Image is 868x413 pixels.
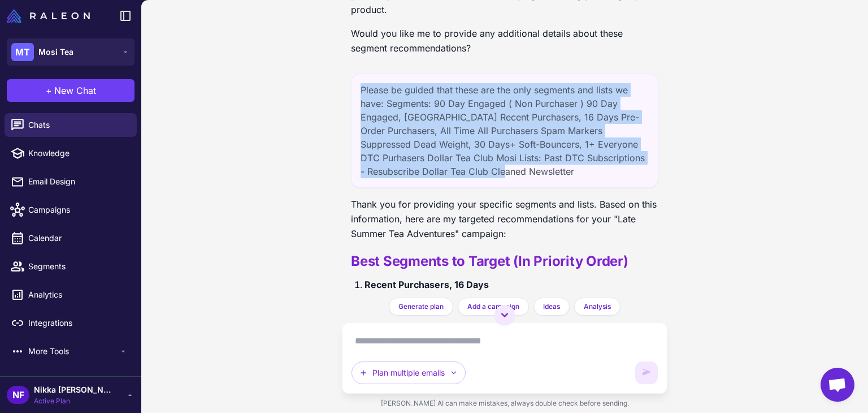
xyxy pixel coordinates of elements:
[28,147,128,160] span: Knowledge
[543,302,560,312] span: Ideas
[7,79,134,102] button: +New Chat
[34,384,113,396] span: Nikka [PERSON_NAME]
[5,198,137,222] a: Campaigns
[54,84,96,97] span: New Chat
[533,298,570,316] button: Ideas
[389,298,453,316] button: Generate plan
[574,298,620,316] button: Analysis
[467,302,519,312] span: Add a campaign
[351,252,658,270] h2: Best Segments to Target (In Priority Order)
[351,197,658,241] p: Thank you for providing your specific segments and lists. Based on this information, here are my ...
[351,362,466,384] button: Plan multiple emails
[821,368,854,402] div: Open chat
[46,84,52,97] span: +
[351,74,658,188] div: Please be guided that these are the only segments and lists we have: Segments: 90 Day Engaged ( N...
[34,396,113,406] span: Active Plan
[342,394,667,413] div: [PERSON_NAME] AI can make mistakes, always double check before sending.
[458,298,529,316] button: Add a campaign
[5,113,137,137] a: Chats
[28,204,128,216] span: Campaigns
[28,232,128,244] span: Calendar
[11,43,34,61] div: MT
[7,9,94,23] a: Raleon Logo
[28,345,119,358] span: More Tools
[5,311,137,335] a: Integrations
[28,119,128,131] span: Chats
[351,26,658,55] p: Would you like me to provide any additional details about these segment recommendations?
[5,141,137,165] a: Knowledge
[28,317,128,329] span: Integrations
[5,283,137,307] a: Analytics
[398,302,444,312] span: Generate plan
[28,175,128,188] span: Email Design
[5,170,137,193] a: Email Design
[5,226,137,250] a: Calendar
[364,279,489,290] strong: Recent Purchasers, 16 Days
[7,38,134,66] button: MTMosi Tea
[584,302,611,312] span: Analysis
[38,46,73,58] span: Mosi Tea
[28,289,128,301] span: Analytics
[7,386,29,404] div: NF
[28,260,128,273] span: Segments
[7,9,90,23] img: Raleon Logo
[5,255,137,278] a: Segments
